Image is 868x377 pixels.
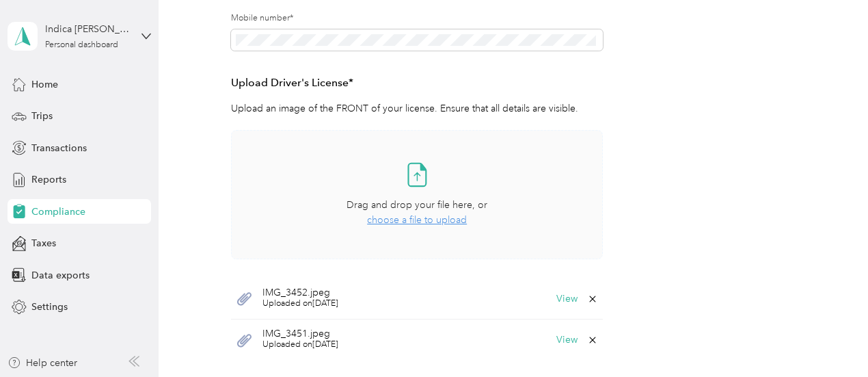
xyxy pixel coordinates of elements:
span: Reports [31,172,66,187]
p: Upload an image of the FRONT of your license. Ensure that all details are visible. [231,101,603,116]
iframe: Everlance-gr Chat Button Frame [791,300,868,377]
span: Taxes [31,236,56,250]
span: IMG_3451.jpeg [262,329,338,339]
span: Settings [31,300,68,314]
span: choose a file to upload [367,214,467,226]
span: Data exports [31,268,90,283]
label: Mobile number* [231,12,603,25]
span: Trips [31,109,53,123]
span: Transactions [31,141,87,155]
h3: Upload Driver's License* [231,75,603,92]
button: View [556,335,578,345]
span: Drag and drop your file here, orchoose a file to upload [232,131,602,259]
div: Personal dashboard [45,41,118,49]
button: Help center [8,356,77,370]
div: Indica [PERSON_NAME] [45,22,131,36]
span: Drag and drop your file here, or [347,199,487,211]
span: Home [31,77,58,92]
span: Compliance [31,205,85,219]
button: View [556,294,578,304]
span: IMG_3452.jpeg [262,288,338,298]
span: Uploaded on [DATE] [262,298,338,310]
span: Uploaded on [DATE] [262,339,338,351]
